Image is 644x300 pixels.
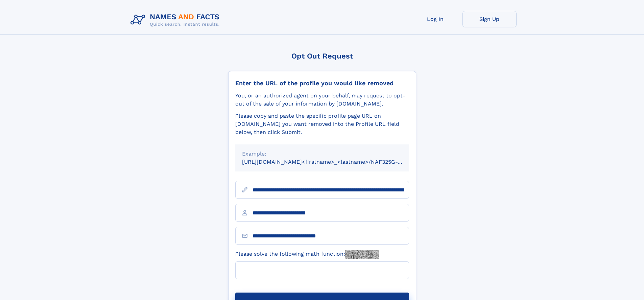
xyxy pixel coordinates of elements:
div: Please copy and paste the specific profile page URL on [DOMAIN_NAME] you want removed into the Pr... [235,112,409,136]
a: Sign Up [462,11,517,27]
img: Logo Names and Facts [128,11,225,29]
div: You, or an authorized agent on your behalf, may request to opt-out of the sale of your informatio... [235,92,409,108]
div: Enter the URL of the profile you would like removed [235,79,409,87]
small: [URL][DOMAIN_NAME]<firstname>_<lastname>/NAF325G-xxxxxxxx [242,159,422,165]
label: Please solve the following math function: [235,250,379,259]
a: Log In [408,11,462,27]
div: Example: [242,150,402,158]
div: Opt Out Request [228,52,416,60]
